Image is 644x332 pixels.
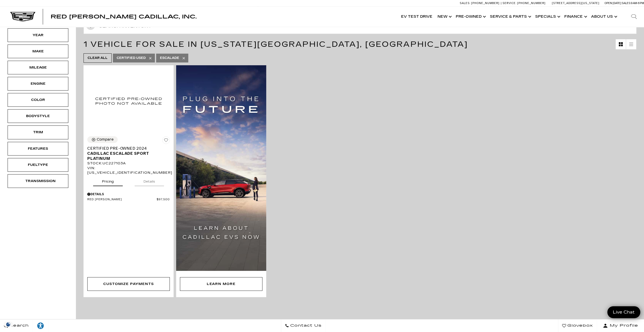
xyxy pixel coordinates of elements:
div: FeaturesFeatures [8,142,68,156]
button: details tab [135,175,164,186]
span: Service: [503,2,516,5]
div: Explore your accessibility options [33,322,48,329]
a: Contact Us [281,319,326,332]
span: Sales: [460,2,470,5]
div: ColorColor [8,93,68,107]
img: 2024 Cadillac Escalade Sport Platinum [87,69,170,132]
div: Compare [97,137,114,142]
div: Stock : UC227103A [87,161,170,166]
div: MileageMileage [8,61,68,74]
span: Red [PERSON_NAME] [87,198,157,202]
div: YearYear [8,28,68,42]
div: MakeMake [8,45,68,58]
div: TrimTrim [8,125,68,139]
a: Finance [562,7,589,27]
span: 1 Vehicle for Sale in [US_STATE][GEOGRAPHIC_DATA], [GEOGRAPHIC_DATA] [84,40,468,49]
div: Features [25,146,51,151]
a: Sales: [PHONE_NUMBER] [460,2,501,5]
a: EV Test Drive [399,7,435,27]
div: Transmission [25,178,51,184]
span: 9 AM-6 PM [631,2,644,5]
div: Year [25,32,51,38]
button: Compare Vehicle [87,136,118,143]
a: About Us [589,7,619,27]
span: [PHONE_NUMBER] [471,2,500,5]
img: Opt-Out Icon [3,322,14,327]
div: Trim [25,129,51,135]
a: New [435,7,453,27]
div: VIN: [US_VEHICLE_IDENTIFICATION_NUMBER] [87,166,170,175]
span: [PHONE_NUMBER] [517,2,546,5]
a: Customize Payments [87,277,170,291]
a: Red [PERSON_NAME] $97,500 [87,198,170,202]
span: Open [DATE] [605,2,621,5]
a: Live Chat [607,306,640,318]
a: Service: [PHONE_NUMBER] [501,2,547,5]
a: Red [PERSON_NAME] Cadillac, Inc. [51,14,197,19]
span: Escalade [160,55,179,61]
span: Certified Pre-Owned 2024 [87,146,166,151]
a: Glovebox [558,319,597,332]
a: Certified Pre-Owned 2024Cadillac Escalade Sport Platinum [87,146,170,161]
button: pricing tab [93,175,123,186]
a: Service & Parts [487,7,533,27]
span: Search [8,322,29,329]
div: Learn More [206,281,236,287]
div: Learn More [180,277,262,291]
div: Make [25,49,51,54]
img: Cadillac Dark Logo with Cadillac White Text [10,12,35,21]
div: undefined - Certified Pre-Owned 2024 Cadillac Escalade Sport Platinum [87,277,170,291]
span: Cadillac Escalade Sport Platinum [87,151,166,161]
span: Live Chat [610,309,637,315]
span: $97,500 [157,198,170,202]
div: EngineEngine [8,77,68,91]
div: Engine [25,81,51,86]
a: Specials [533,7,562,27]
div: TransmissionTransmission [8,174,68,188]
div: Bodystyle [25,113,51,119]
span: Certified Used [117,55,146,61]
div: Mileage [25,65,51,70]
button: Save Vehicle [162,136,170,146]
a: Pre-Owned [453,7,487,27]
a: Explore your accessibility options [33,319,48,332]
div: Fueltype [25,162,51,168]
span: Clear All [88,55,108,61]
button: Open user profile menu [597,319,644,332]
section: Click to Open Cookie Consent Modal [3,322,14,327]
div: Color [25,97,51,103]
a: [STREET_ADDRESS][US_STATE] [552,2,599,5]
div: FueltypeFueltype [8,158,68,172]
span: Sales: [622,2,631,5]
div: Pricing Details - Certified Pre-Owned 2024 Cadillac Escalade Sport Platinum [87,192,170,196]
span: Contact Us [289,322,322,329]
span: Red [PERSON_NAME] Cadillac, Inc. [51,14,197,20]
span: Glovebox [566,322,593,329]
div: BodystyleBodystyle [8,109,68,123]
span: My Profile [608,322,638,329]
